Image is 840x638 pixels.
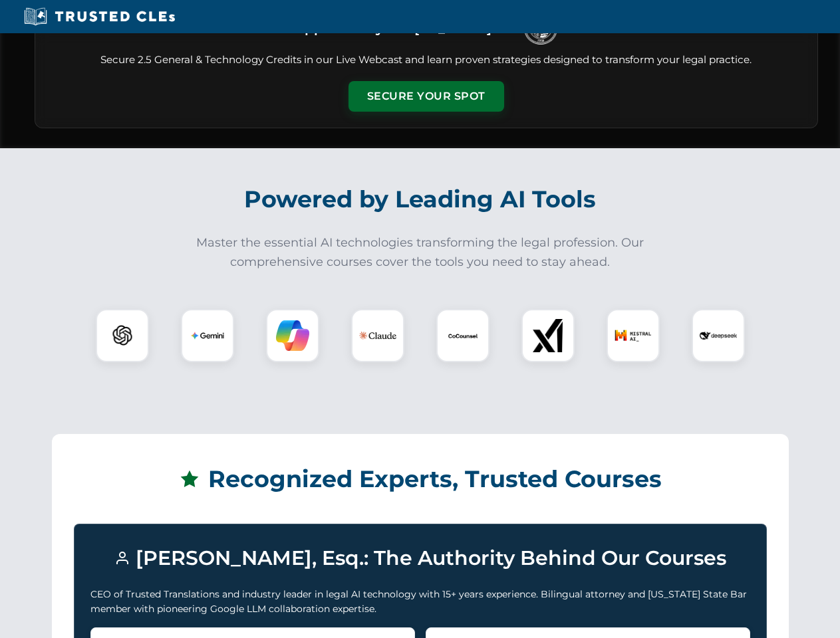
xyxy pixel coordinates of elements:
[521,309,575,362] div: xAI
[531,319,565,352] img: xAI Logo
[359,317,396,354] img: Claude Logo
[90,587,750,617] p: CEO of Trusted Translations and industry leader in legal AI technology with 15+ years experience....
[607,309,660,362] div: Mistral AI
[191,319,224,352] img: Gemini Logo
[51,53,801,68] p: Secure 2.5 General & Technology Credits in our Live Webcast and learn proven strategies designed ...
[436,309,490,362] div: CoCounsel
[349,81,504,112] button: Secure Your Spot
[52,176,789,223] h2: Powered by Leading AI Tools
[615,317,652,354] img: Mistral AI Logo
[90,540,750,576] h3: [PERSON_NAME], Esq.: The Authority Behind Our Courses
[700,317,737,354] img: DeepSeek Logo
[692,309,745,362] div: DeepSeek
[188,233,653,272] p: Master the essential AI technologies transforming the legal profession. Our comprehensive courses...
[446,319,480,352] img: CoCounsel Logo
[74,456,767,502] h2: Recognized Experts, Trusted Courses
[266,309,319,362] div: Copilot
[103,316,142,355] img: ChatGPT Logo
[96,309,149,362] div: ChatGPT
[276,319,309,352] img: Copilot Logo
[351,309,404,362] div: Claude
[20,7,179,27] img: Trusted CLEs
[181,309,234,362] div: Gemini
